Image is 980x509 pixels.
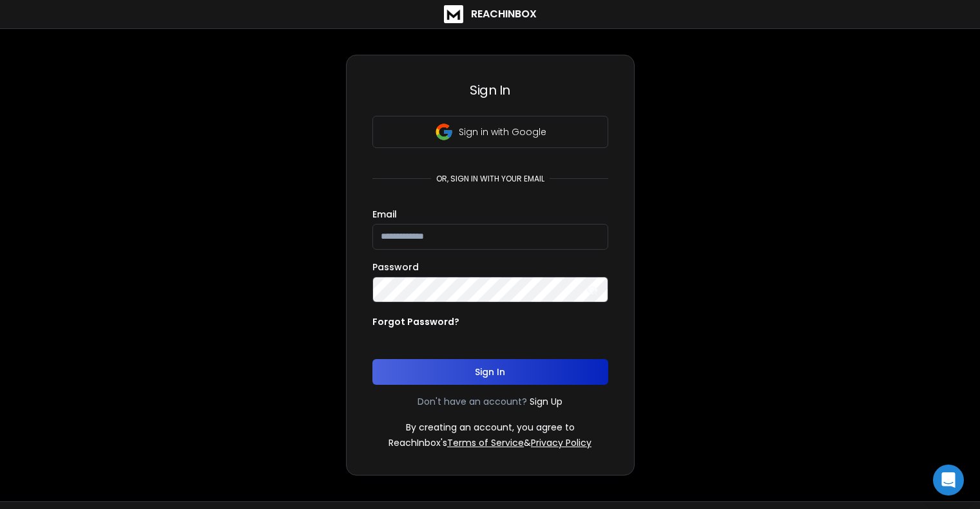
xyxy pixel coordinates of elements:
[444,5,463,23] img: logo
[471,6,537,22] h1: ReachInbox
[372,315,459,328] p: Forgot Password?
[531,436,591,449] a: Privacy Policy
[372,263,419,272] label: Password
[418,395,527,408] p: Don't have an account?
[447,436,524,449] a: Terms of Service
[933,465,964,495] div: Open Intercom Messenger
[459,125,546,138] p: Sign in with Google
[389,436,591,449] p: ReachInbox's &
[444,5,537,23] a: ReachInbox
[372,210,397,219] label: Email
[431,174,550,184] p: or, sign in with your email
[372,116,608,148] button: Sign in with Google
[530,395,562,408] a: Sign Up
[372,359,608,385] button: Sign In
[372,81,608,99] h3: Sign In
[406,421,575,434] p: By creating an account, you agree to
